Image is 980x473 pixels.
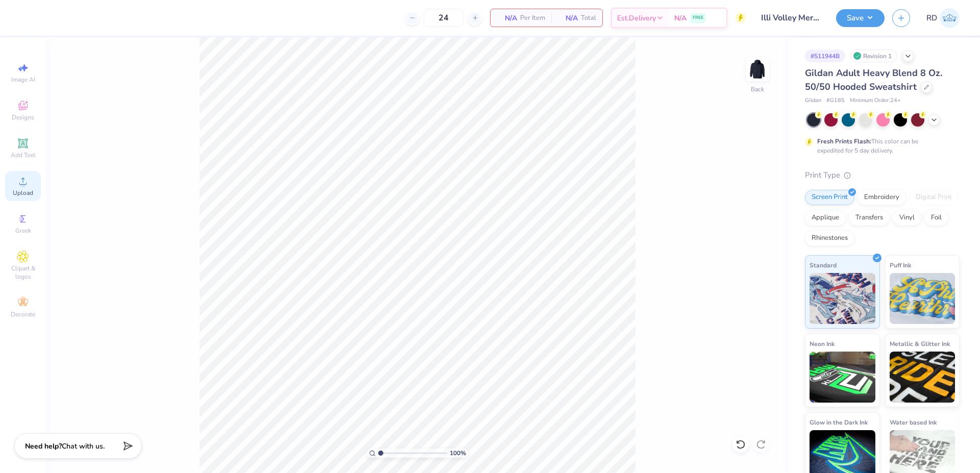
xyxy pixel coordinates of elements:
span: N/A [497,13,517,23]
span: Gildan Adult Heavy Blend 8 Oz. 50/50 Hooded Sweatshirt [805,67,942,93]
span: 100 % [450,449,466,458]
div: Digital Print [909,190,959,205]
span: Metallic & Glitter Ink [890,338,950,349]
div: Foil [924,210,948,226]
span: N/A [557,13,578,23]
div: Revision 1 [850,49,897,62]
a: RD [926,8,960,28]
strong: Fresh Prints Flash: [817,137,871,145]
span: Glow in the Dark Ink [810,417,868,428]
input: Untitled Design [753,8,828,28]
span: Designs [12,113,34,121]
img: Puff Ink [890,273,955,324]
img: Back [747,59,768,80]
span: N/A [674,13,687,23]
div: Back [751,85,764,94]
span: Est. Delivery [617,13,656,23]
span: Neon Ink [810,338,835,349]
span: # G185 [826,96,845,105]
img: Rommel Del Rosario [940,8,960,28]
span: Upload [13,189,33,197]
img: Standard [810,273,875,324]
div: Transfers [849,210,890,226]
span: Clipart & logos [5,264,41,281]
span: Puff Ink [890,260,911,270]
div: Print Type [805,169,960,181]
div: Applique [805,210,846,226]
button: Save [836,9,885,27]
span: Greek [15,227,31,235]
div: Rhinestones [805,231,854,246]
span: Total [581,13,596,23]
div: Embroidery [857,190,906,205]
strong: Need help? [25,441,62,451]
div: This color can be expedited for 5 day delivery. [817,137,943,155]
span: Per Item [520,13,545,23]
span: RD [926,12,937,24]
span: Gildan [805,96,821,105]
span: Water based Ink [890,417,937,428]
img: Neon Ink [810,352,875,403]
span: Standard [810,260,837,270]
img: Metallic & Glitter Ink [890,352,955,403]
span: Chat with us. [62,441,105,451]
span: Decorate [11,310,35,318]
span: FREE [693,14,703,21]
span: Minimum Order: 24 + [850,96,901,105]
div: Vinyl [893,210,921,226]
div: Screen Print [805,190,854,205]
span: Image AI [11,76,35,84]
div: # 511944B [805,49,845,62]
input: – – [424,9,463,27]
span: Add Text [11,151,35,159]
